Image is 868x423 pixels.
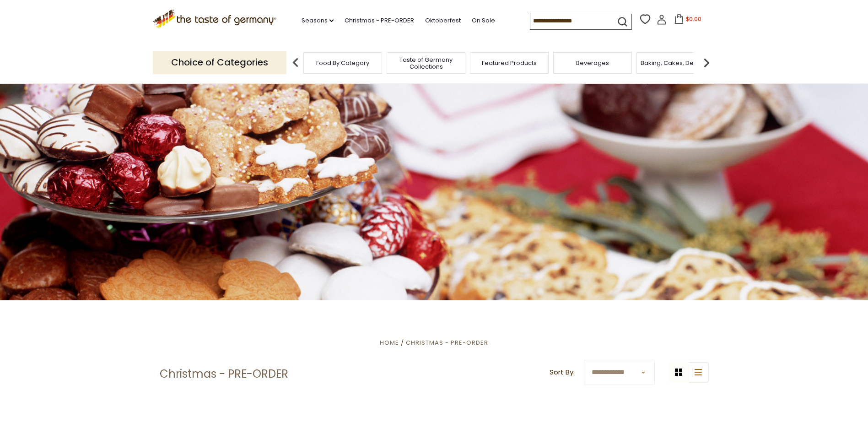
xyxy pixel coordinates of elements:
[389,56,463,70] a: Taste of Germany Collections
[380,338,399,347] a: Home
[686,15,701,23] span: $0.00
[472,16,495,26] a: On Sale
[669,14,707,27] button: $0.00
[482,60,537,66] a: Featured Products
[316,60,369,66] a: Food By Category
[160,367,288,381] h1: Christmas - PRE-ORDER
[550,367,575,378] label: Sort By:
[641,60,712,66] a: Baking, Cakes, Desserts
[697,54,716,72] img: next arrow
[302,16,334,26] a: Seasons
[406,338,488,347] a: Christmas - PRE-ORDER
[286,54,305,72] img: previous arrow
[576,60,609,66] a: Beverages
[345,16,414,26] a: Christmas - PRE-ORDER
[425,16,461,26] a: Oktoberfest
[153,51,286,74] p: Choice of Categories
